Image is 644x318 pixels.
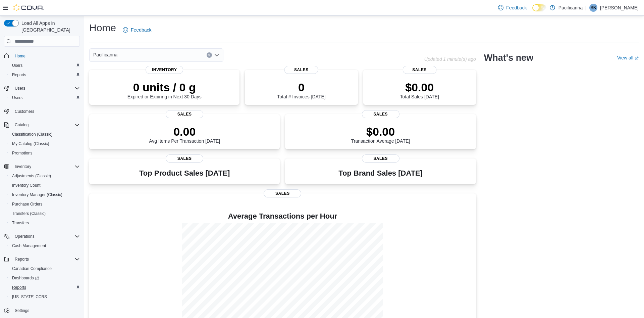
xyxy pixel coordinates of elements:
[1,106,83,116] button: Customers
[12,232,80,240] span: Operations
[7,139,83,148] button: My Catalog (Classic)
[264,189,301,197] span: Sales
[532,4,546,11] input: Dark Mode
[284,66,318,74] span: Sales
[12,275,39,281] span: Dashboards
[12,163,34,171] button: Inventory
[9,61,80,70] span: Users
[19,20,80,33] span: Load All Apps in [GEOGRAPHIC_DATA]
[9,191,80,199] span: Inventory Manager (Classic)
[9,130,80,138] span: Classification (Classic)
[12,306,80,315] span: Settings
[9,293,80,301] span: Washington CCRS
[149,125,220,144] div: Avg Items Per Transaction [DATE]
[9,265,80,273] span: Canadian Compliance
[12,255,80,263] span: Reports
[9,219,32,227] a: Transfers
[7,283,83,292] button: Reports
[9,274,80,282] span: Dashboards
[166,154,203,163] span: Sales
[9,274,42,282] a: Dashboards
[12,173,51,179] span: Adjustments (Classic)
[12,95,22,100] span: Users
[12,121,80,129] span: Catalog
[351,125,410,144] div: Transaction Average [DATE]
[12,72,26,78] span: Reports
[400,81,439,99] div: Total Sales [DATE]
[9,149,80,157] span: Promotions
[146,66,183,74] span: Inventory
[12,84,28,92] button: Users
[15,234,35,239] span: Operations
[9,94,80,102] span: Users
[9,172,80,180] span: Adjustments (Classic)
[1,255,83,264] button: Reports
[9,283,29,291] a: Reports
[9,191,65,199] a: Inventory Manager (Classic)
[12,121,31,129] button: Catalog
[12,294,47,300] span: [US_STATE] CCRS
[9,283,80,291] span: Reports
[12,220,29,226] span: Transfers
[89,21,116,35] h1: Home
[149,125,220,138] p: 0.00
[9,172,54,180] a: Adjustments (Classic)
[139,169,230,177] h3: Top Product Sales [DATE]
[12,211,46,216] span: Transfers (Classic)
[166,110,203,118] span: Sales
[1,232,83,241] button: Operations
[1,162,83,171] button: Inventory
[12,183,41,188] span: Inventory Count
[558,4,583,12] p: Pacificanna
[12,107,80,116] span: Customers
[351,125,410,138] p: $0.00
[9,71,80,79] span: Reports
[9,265,54,273] a: Canadian Compliance
[12,201,43,207] span: Purchase Orders
[12,285,26,290] span: Reports
[362,110,399,118] span: Sales
[15,109,34,114] span: Customers
[591,4,596,12] span: SB
[600,4,639,12] p: [PERSON_NAME]
[12,52,28,60] a: Home
[13,4,44,11] img: Cova
[1,306,83,315] button: Settings
[95,212,471,220] h4: Average Transactions per Hour
[12,163,80,171] span: Inventory
[338,169,423,177] h3: Top Brand Sales [DATE]
[589,4,597,12] div: Sandra Boyd
[7,292,83,302] button: [US_STATE] CCRS
[15,164,31,169] span: Inventory
[131,27,151,33] span: Feedback
[9,94,25,102] a: Users
[635,56,639,60] svg: External link
[9,71,29,79] a: Reports
[1,51,83,60] button: Home
[9,242,80,250] span: Cash Management
[15,122,29,128] span: Catalog
[7,218,83,228] button: Transfers
[127,81,202,99] div: Expired or Expiring in Next 30 Days
[400,81,439,94] p: $0.00
[207,52,212,58] button: Clear input
[9,219,80,227] span: Transfers
[12,63,22,68] span: Users
[7,209,83,218] button: Transfers (Classic)
[7,148,83,158] button: Promotions
[9,200,45,208] a: Purchase Orders
[7,181,83,190] button: Inventory Count
[9,210,48,218] a: Transfers (Classic)
[7,190,83,199] button: Inventory Manager (Classic)
[12,51,80,60] span: Home
[1,120,83,130] button: Catalog
[9,181,80,189] span: Inventory Count
[9,149,35,157] a: Promotions
[214,52,219,58] button: Open list of options
[12,255,32,263] button: Reports
[9,293,50,301] a: [US_STATE] CCRS
[9,130,55,138] a: Classification (Classic)
[120,23,154,37] a: Feedback
[7,130,83,139] button: Classification (Classic)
